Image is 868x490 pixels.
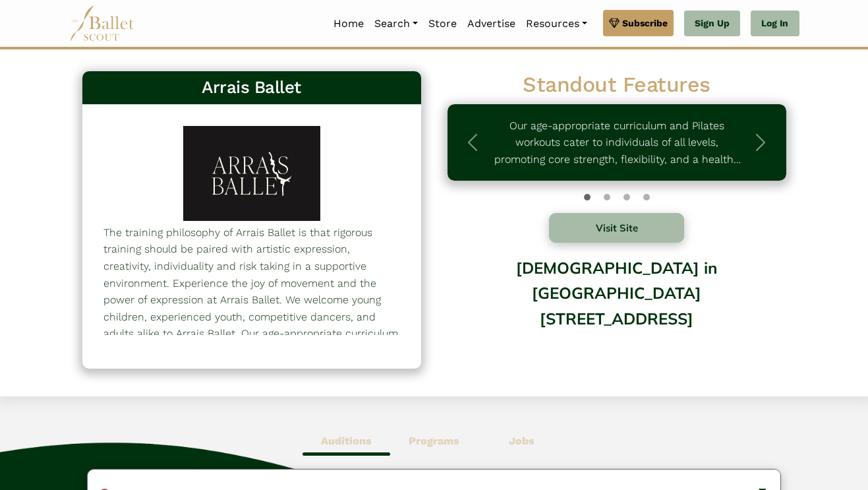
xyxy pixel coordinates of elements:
[684,11,740,37] a: Sign Up
[622,16,668,30] span: Subscribe
[584,187,591,207] button: Slide 0
[603,10,674,36] a: Subscribe
[623,187,630,207] button: Slide 2
[604,187,610,207] button: Slide 1
[423,10,462,38] a: Store
[93,77,411,99] h3: Arrais Ballet
[409,435,459,447] b: Programs
[509,435,535,447] b: Jobs
[369,10,423,38] a: Search
[643,187,650,207] button: Slide 3
[549,213,685,243] button: Visit Site
[321,435,372,447] b: Auditions
[462,10,521,38] a: Advertise
[103,224,400,393] p: The training philosophy of Arrais Ballet is that rigorous training should be paired with artistic...
[448,249,786,355] div: [DEMOGRAPHIC_DATA] in [GEOGRAPHIC_DATA] [STREET_ADDRESS]
[448,71,786,99] h2: Standout Features
[521,10,593,38] a: Resources
[494,117,740,168] p: Our age-appropriate curriculum and Pilates workouts cater to individuals of all levels, promoting...
[751,11,799,37] a: Log In
[609,16,620,30] img: gem.svg
[328,10,369,38] a: Home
